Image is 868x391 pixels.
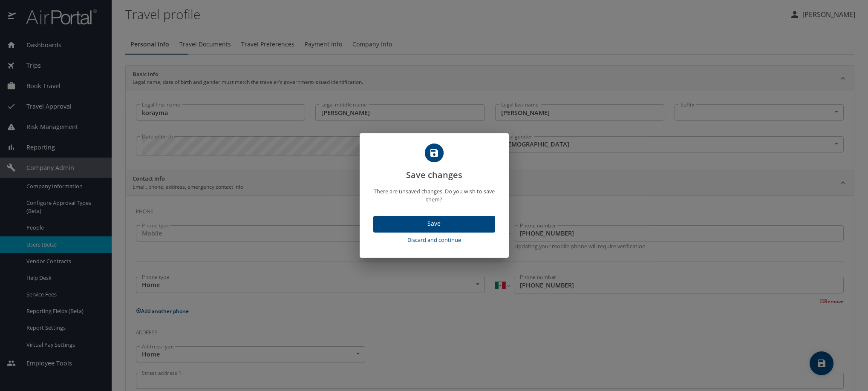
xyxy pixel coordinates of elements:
[380,218,488,229] span: Save
[370,187,499,204] p: There are unsaved changes. Do you wish to save them?
[370,144,499,182] h2: Save changes
[377,235,492,245] span: Discard and continue
[373,233,495,247] button: Discard and continue
[373,216,495,233] button: Save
